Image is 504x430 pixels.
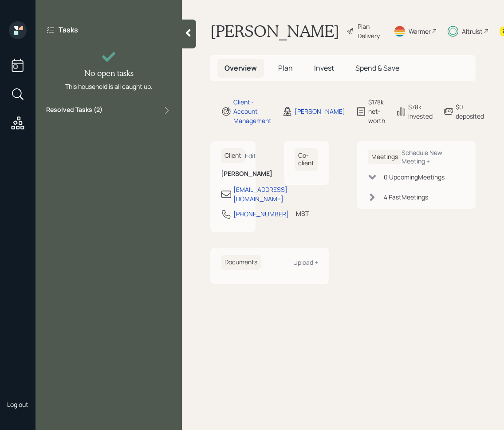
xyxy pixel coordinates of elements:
[210,21,339,41] h1: [PERSON_NAME]
[384,192,428,202] div: 4 Past Meeting s
[408,102,433,121] div: $78k invested
[278,63,293,73] span: Plan
[84,68,134,78] h4: No open tasks
[402,148,465,165] div: Schedule New Meeting +
[46,105,102,116] label: Resolved Tasks ( 2 )
[409,27,431,36] div: Warmer
[456,102,484,121] div: $0 deposited
[368,150,402,164] h6: Meetings
[233,209,289,219] div: [PHONE_NUMBER]
[358,22,383,40] div: Plan Delivery
[9,372,27,390] img: retirable_logo.png
[295,148,319,171] h6: Co-client
[355,63,399,73] span: Spend & Save
[293,258,318,267] div: Upload +
[221,255,261,270] h6: Documents
[384,172,445,182] div: 0 Upcoming Meeting s
[314,63,334,73] span: Invest
[221,148,245,163] h6: Client
[7,400,28,409] div: Log out
[65,82,153,91] div: This household is all caught up.
[224,63,257,73] span: Overview
[245,151,256,160] div: Edit
[462,27,483,36] div: Altruist
[295,107,345,116] div: [PERSON_NAME]
[368,97,385,125] div: $178k net-worth
[59,25,78,35] label: Tasks
[233,185,287,203] div: [EMAIL_ADDRESS][DOMAIN_NAME]
[221,170,245,178] h6: [PERSON_NAME]
[233,97,272,125] div: Client · Account Management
